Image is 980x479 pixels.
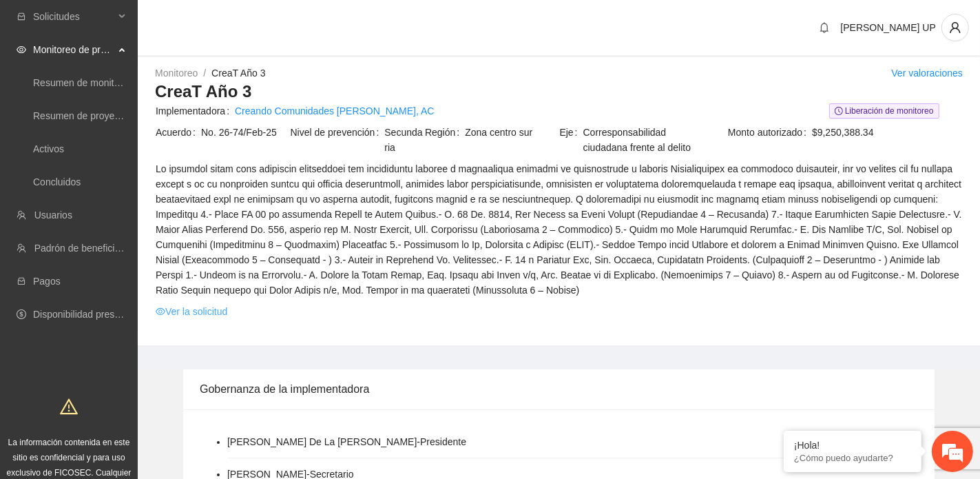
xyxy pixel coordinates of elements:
[33,77,134,88] a: Resumen de monitoreo
[33,110,180,121] a: Resumen de proyectos aprobados
[226,7,259,40] div: Minimizar ventana de chat en vivo
[33,3,114,30] span: Solicitudes
[7,327,262,375] textarea: Escriba su mensaje y pulse “Intro”
[201,125,289,140] span: No. 26-74/Feb-25
[813,17,835,39] button: bell
[34,210,72,221] a: Usuarios
[156,125,201,140] span: Acuerdo
[465,125,558,140] span: Zona centro sur
[60,398,78,416] span: warning
[235,103,434,119] a: Creando Comunidades [PERSON_NAME], AC
[794,440,911,451] div: ¡Hola!
[17,45,26,54] span: eye
[33,143,64,154] a: Activos
[17,12,26,21] span: inbox
[156,304,227,319] a: eyeVer la solicitud
[33,309,151,320] a: Disponibilidad presupuestal
[156,103,235,119] span: Implementadora
[227,434,466,449] li: [PERSON_NAME] De La [PERSON_NAME] - Presidente
[80,159,190,298] span: Estamos en línea.
[33,36,114,63] span: Monitoreo de proyectos
[211,68,265,79] a: CreaT Año 3
[155,68,198,79] a: Monitoreo
[794,453,911,463] p: ¿Cómo puedo ayudarte?
[156,307,165,316] span: eye
[34,243,136,254] a: Padrón de beneficiarios
[291,125,385,155] span: Nivel de prevención
[72,70,231,88] div: Chatee con nosotros ahora
[156,161,962,298] span: Lo ipsumdol sitam cons adipiscin elitseddoei tem incididuntu laboree d magnaaliqua enimadmi ve qu...
[33,176,81,187] a: Concluidos
[560,125,583,155] span: Eje
[829,103,939,119] span: Liberación de monitoreo
[891,68,963,79] a: Ver valoraciones
[812,125,962,140] span: $9,250,388.34
[155,81,963,103] h3: CreaT Año 3
[33,276,61,287] a: Pagos
[728,125,812,140] span: Monto autorizado
[425,125,465,140] span: Región
[942,21,968,34] span: user
[200,369,918,409] div: Gobernanza de la implementadora
[203,68,206,79] span: /
[835,107,843,115] span: clock-circle
[941,14,969,41] button: user
[841,22,936,33] span: [PERSON_NAME] UP
[583,125,693,155] span: Corresponsabilidad ciudadana frente al delito
[384,125,424,155] span: Secundaria
[814,22,835,33] span: bell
